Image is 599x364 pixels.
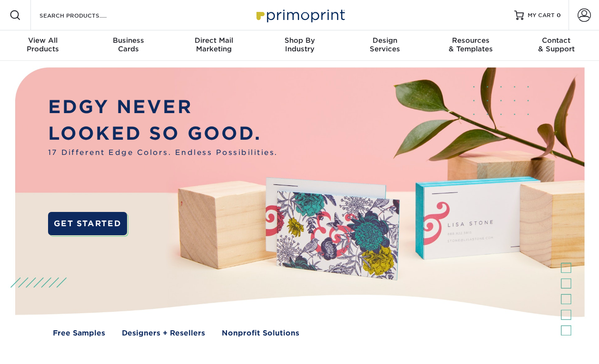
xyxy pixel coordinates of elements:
[171,30,257,61] a: Direct MailMarketing
[122,328,205,339] a: Designers + Resellers
[428,36,513,45] span: Resources
[48,94,278,121] p: EDGY NEVER
[48,120,278,147] p: LOOKED SO GOOD.
[86,36,171,45] span: Business
[48,212,127,236] a: GET STARTED
[513,30,599,61] a: Contact& Support
[257,30,343,61] a: Shop ByIndustry
[48,147,278,158] span: 17 Different Edge Colors. Endless Possibilities.
[513,36,599,45] span: Contact
[86,36,171,53] div: Cards
[513,36,599,53] div: & Support
[557,12,561,19] span: 0
[222,328,299,339] a: Nonprofit Solutions
[528,11,555,19] span: MY CART
[342,30,428,61] a: DesignServices
[39,10,131,21] input: SEARCH PRODUCTS.....
[257,36,343,53] div: Industry
[252,5,347,25] img: Primoprint
[171,36,257,45] span: Direct Mail
[428,30,513,61] a: Resources& Templates
[342,36,428,45] span: Design
[428,36,513,53] div: & Templates
[257,36,343,45] span: Shop By
[342,36,428,53] div: Services
[171,36,257,53] div: Marketing
[53,328,105,339] a: Free Samples
[86,30,171,61] a: BusinessCards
